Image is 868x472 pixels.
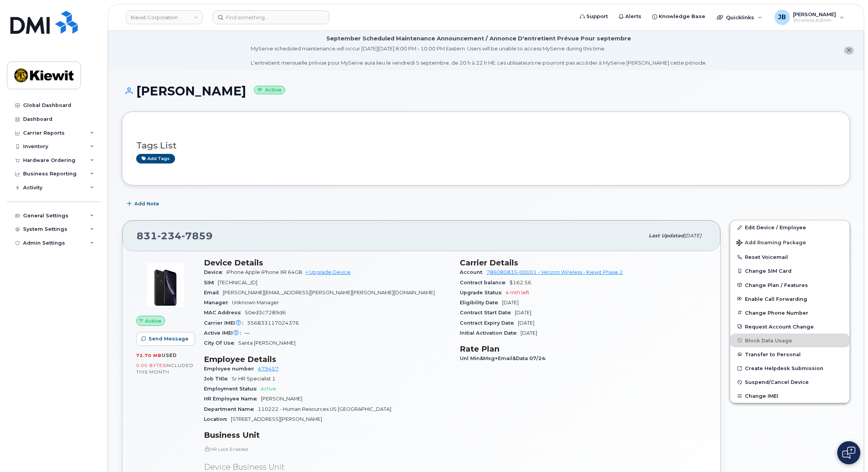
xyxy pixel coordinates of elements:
button: Suspend/Cancel Device [730,375,850,389]
span: Add Note [134,200,159,207]
h3: Business Unit [204,430,451,440]
span: Enable Call Forwarding [745,296,807,302]
small: Active [254,86,285,95]
span: 234 [157,230,182,242]
span: [DATE] [521,330,537,336]
span: Contract Expiry Date [460,320,518,326]
h3: Employee Details [204,355,451,364]
span: — [245,330,250,336]
span: Department Name [204,406,258,412]
img: Open chat [842,447,855,459]
span: 0.00 Bytes [136,363,165,368]
button: close notification [844,47,854,55]
span: Sr HR Specialist 1 [232,376,275,382]
span: [PERSON_NAME] [261,396,302,402]
span: Active IMEI [204,330,245,336]
span: Send Message [149,335,189,342]
p: HR Lock Enabled [204,446,451,452]
a: + Upgrade Device [305,269,351,275]
span: Manager [204,300,232,305]
span: [DATE] [502,300,519,305]
span: Active [260,386,276,392]
span: Change Plan / Features [745,282,808,288]
span: Account [460,269,486,275]
button: Send Message [136,332,195,346]
span: [TECHNICAL_ID] [218,280,257,285]
div: MyServe scheduled maintenance will occur [DATE][DATE] 8:00 PM - 10:00 PM Eastern. Users will be u... [251,45,707,67]
button: Change Plan / Features [730,278,850,292]
span: Eligibility Date [460,300,502,305]
span: Unl Min&Msg+Email&Data 07/24 [460,355,549,361]
span: [STREET_ADDRESS][PERSON_NAME] [231,416,322,422]
button: Transfer to Personal [730,347,850,361]
span: 7859 [182,230,213,242]
button: Request Account Change [730,320,850,334]
span: used [162,352,177,358]
a: Add tags [136,154,175,163]
a: 479457 [258,366,279,372]
button: Block Data Usage [730,334,850,347]
button: Reset Voicemail [730,250,850,264]
span: Suspend/Cancel Device [745,379,809,385]
span: Email [204,290,223,295]
span: MAC Address [204,310,245,315]
span: Active [145,317,162,325]
h1: [PERSON_NAME] [122,84,850,98]
span: [DATE] [515,310,531,315]
span: Contract balance [460,280,509,285]
button: Change SIM Card [730,264,850,278]
span: [DATE] [684,233,701,239]
span: Carrier IMEI [204,320,247,326]
span: Employment Status [204,386,260,392]
button: Add Roaming Package [730,234,850,250]
span: 831 [137,230,213,242]
span: $162.56 [509,280,531,285]
img: image20231002-3703462-1qb80zy.jpeg [142,262,189,308]
span: 356833117024376 [247,320,299,326]
span: Contract Start Date [460,310,515,315]
span: [PERSON_NAME][EMAIL_ADDRESS][PERSON_NAME][PERSON_NAME][DOMAIN_NAME] [223,290,435,295]
span: 72.70 MB [136,353,162,358]
span: Add Roaming Package [736,240,806,247]
a: 786080835-00001 - Verizon Wireless - Kiewit Phase 2 [486,269,623,275]
span: Last updated [649,233,684,239]
span: 110222 - Human Resources US [GEOGRAPHIC_DATA] [258,406,391,412]
button: Add Note [122,197,166,211]
span: Santa [PERSON_NAME] [238,340,295,346]
span: City Of Use [204,340,238,346]
button: Change IMEI [730,389,850,403]
span: iPhone Apple iPhone XR 64GB [226,269,302,275]
h3: Carrier Details [460,258,706,267]
span: [DATE] [518,320,534,326]
span: SIM [204,280,218,285]
span: Upgrade Status [460,290,506,295]
span: Employee number [204,366,258,372]
span: Initial Activation Date [460,330,521,336]
span: Unknown Manager [232,300,279,305]
button: Change Phone Number [730,306,850,320]
span: Job Title [204,376,232,382]
h3: Device Details [204,258,451,267]
a: Create Helpdesk Submission [730,361,850,375]
span: Location [204,416,231,422]
div: September Scheduled Maintenance Announcement / Annonce D'entretient Prévue Pour septembre [326,35,631,43]
h3: Tags List [136,141,836,150]
span: Device [204,269,226,275]
h3: Rate Plan [460,344,706,354]
span: 50ed3c7289d6 [245,310,286,315]
span: HR Employee Name [204,396,261,402]
span: 4 mth left [506,290,529,295]
a: Edit Device / Employee [730,220,850,234]
button: Enable Call Forwarding [730,292,850,306]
